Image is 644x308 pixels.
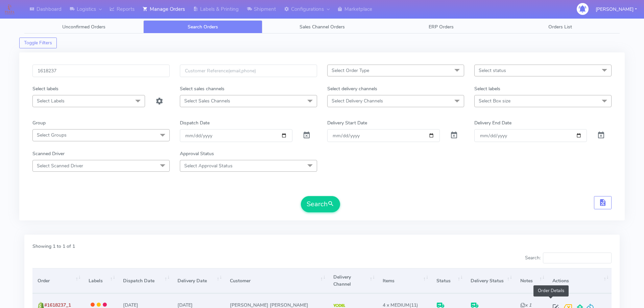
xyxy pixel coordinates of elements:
[172,268,224,293] th: Delivery Date: activate to sort column ascending
[327,119,367,126] label: Delivery Start Date
[184,98,230,104] span: Select Sales Channels
[180,150,214,157] label: Approval Status
[300,24,345,30] span: Sales Channel Orders
[32,85,58,92] label: Select labels
[332,67,369,74] span: Select Order Type
[548,24,572,30] span: Orders List
[466,268,515,293] th: Delivery Status: activate to sort column ascending
[225,268,328,293] th: Customer: activate to sort column ascending
[547,268,612,293] th: Actions: activate to sort column ascending
[378,268,431,293] th: Items: activate to sort column ascending
[188,24,218,30] span: Search Orders
[429,24,454,30] span: ERP Orders
[24,20,620,33] ul: Tabs
[37,163,83,169] span: Select Scanned Driver
[301,196,340,212] button: Search
[37,132,67,138] span: Select Groups
[32,65,170,77] input: Order Id
[184,163,233,169] span: Select Approval Status
[62,24,105,30] span: Unconfirmed Orders
[32,243,75,250] label: Showing 1 to 1 of 1
[84,268,118,293] th: Labels: activate to sort column ascending
[431,268,466,293] th: Status: activate to sort column ascending
[474,85,500,92] label: Select labels
[180,65,317,77] input: Customer Reference(email,phone)
[332,98,383,104] span: Select Delivery Channels
[479,67,506,74] span: Select status
[525,253,612,263] label: Search:
[515,268,547,293] th: Notes: activate to sort column ascending
[180,85,224,92] label: Select sales channels
[180,119,210,126] label: Dispatch Date
[32,119,46,126] label: Group
[37,98,65,104] span: Select Labels
[474,119,511,126] label: Delivery End Date
[32,268,84,293] th: Order: activate to sort column ascending
[328,268,378,293] th: Delivery Channel: activate to sort column ascending
[543,253,612,263] input: Search:
[19,38,57,48] button: Toggle Filters
[333,304,345,307] img: Yodel
[118,268,172,293] th: Dispatch Date: activate to sort column ascending
[32,150,65,157] label: Scanned Driver
[479,98,510,104] span: Select Box size
[327,85,377,92] label: Select delivery channels
[591,2,642,16] button: [PERSON_NAME]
